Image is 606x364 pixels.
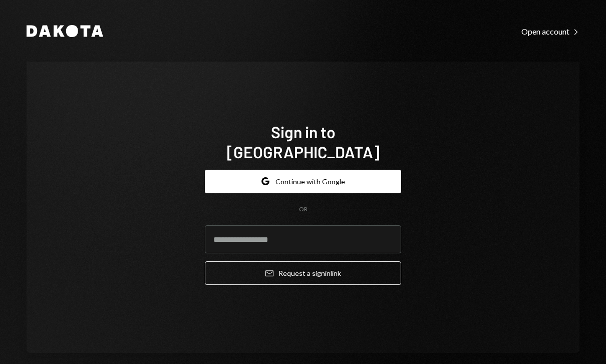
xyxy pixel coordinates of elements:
div: Open account [521,27,579,37]
div: OR [299,205,308,214]
h1: Sign in to [GEOGRAPHIC_DATA] [205,122,401,162]
a: Open account [521,26,579,37]
button: Continue with Google [205,170,401,193]
button: Request a signinlink [205,261,401,285]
